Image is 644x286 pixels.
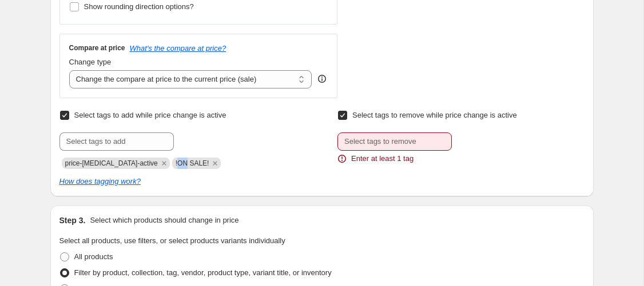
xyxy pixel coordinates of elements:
button: Remove !ON SALE! [210,158,220,168]
span: Filter by product, collection, tag, vendor, product type, variant title, or inventory [74,268,332,277]
a: How does tagging work? [59,177,141,186]
span: Select tags to add while price change is active [74,111,226,119]
div: help [316,73,328,84]
p: Select which products should change in price [90,215,238,226]
h2: Step 3. [59,215,86,226]
button: What's the compare at price? [130,44,226,53]
span: !ON SALE! [176,159,209,167]
button: Remove price-change-job-active [159,158,169,168]
span: price-change-job-active [65,159,158,167]
span: Show rounding direction options? [84,2,194,11]
span: Enter at least 1 tag [351,153,414,164]
input: Select tags to remove [337,132,452,151]
span: All products [74,252,113,261]
input: Select tags to add [59,132,174,151]
span: Select tags to remove while price change is active [352,111,517,119]
span: Change type [69,58,112,66]
h3: Compare at price [69,43,125,53]
span: Select all products, use filters, or select products variants individually [59,236,285,245]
